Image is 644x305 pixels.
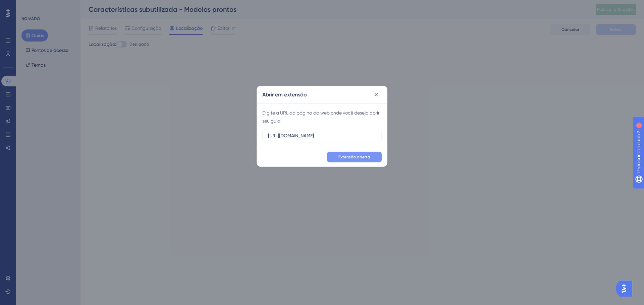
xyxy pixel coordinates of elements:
font: Precisar de ajuda? [16,3,58,8]
iframe: Iniciador do Assistente de IA do UserGuiding [616,279,636,299]
font: Extensão aberta [338,155,370,159]
font: Abrir em extensão [262,91,307,98]
font: Digite a URL da página da web onde você deseja abrir seu guia. [262,110,379,124]
input: URL [268,132,376,139]
div: 1 [62,3,64,9]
